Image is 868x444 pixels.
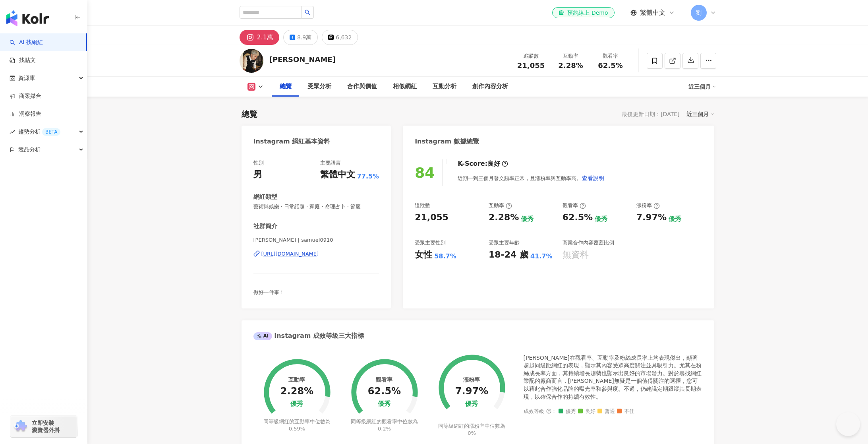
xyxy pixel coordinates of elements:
span: 不佳 [617,409,634,415]
div: AI [253,332,273,340]
div: 良好 [487,159,500,168]
div: 觀看率 [376,376,392,383]
div: 62.5% [368,386,401,397]
span: [PERSON_NAME] | samuel0910 [253,237,379,244]
div: 58.7% [434,252,456,261]
div: Instagram 數據總覽 [415,137,479,146]
div: 相似網紅 [393,82,417,91]
div: 繁體中文 [320,169,355,181]
div: 商業合作內容覆蓋比例 [563,239,614,246]
span: 2.28% [558,62,583,70]
a: 洞察報告 [10,110,41,118]
div: 互動率 [288,376,305,383]
div: 2.1萬 [257,32,273,43]
span: rise [10,129,15,135]
div: 41.7% [530,252,553,261]
div: 2.28% [280,386,313,397]
span: 0.2% [378,426,391,432]
div: 預約線上 Demo [559,9,608,17]
div: 總覽 [280,82,292,91]
div: 總覽 [242,109,257,120]
div: 主要語言 [320,159,341,167]
div: 優秀 [290,400,303,408]
div: 觀看率 [595,52,626,60]
span: 77.5% [357,172,379,181]
div: 84 [415,165,435,181]
img: logo [6,10,49,26]
div: 合作與價值 [347,82,377,91]
div: 2.28% [489,211,519,224]
div: 18-24 歲 [489,249,528,261]
div: 優秀 [378,400,391,408]
a: 預約線上 Demo [552,7,614,18]
div: 21,055 [415,211,448,224]
img: chrome extension [13,420,28,433]
div: 受眾主要年齡 [489,239,520,246]
div: 追蹤數 [415,202,430,209]
div: [PERSON_NAME] [269,54,336,64]
div: Instagram 成效等級三大指標 [253,332,364,340]
span: 趨勢分析 [18,123,60,141]
span: 查看說明 [582,175,604,181]
span: 競品分析 [18,141,41,159]
div: 女性 [415,249,432,261]
iframe: Help Scout Beacon - Open [836,412,860,436]
span: 普通 [597,409,615,415]
div: 最後更新日期：[DATE] [622,111,679,117]
span: 21,055 [517,61,545,70]
div: 互動率 [489,202,512,209]
button: 查看說明 [582,170,605,186]
div: K-Score : [458,159,508,168]
div: BETA [42,128,60,136]
div: 近期一到三個月發文頻率正常，且漲粉率與互動率高。 [458,170,605,186]
div: 成效等級 ： [524,409,702,415]
div: 互動率 [556,52,586,60]
div: 優秀 [669,215,681,223]
div: 同等級網紅的漲粉率中位數為 [437,423,506,437]
div: 優秀 [595,215,607,223]
div: 漲粉率 [463,376,480,383]
a: [URL][DOMAIN_NAME] [253,250,379,258]
div: 7.97% [636,211,667,224]
span: 62.5% [598,62,622,70]
div: 7.97% [455,386,488,397]
div: 近三個月 [686,109,714,119]
span: 劉 [696,8,702,17]
a: 商案媒合 [10,92,41,100]
div: 同等級網紅的觀看率中位數為 [350,418,419,432]
div: [PERSON_NAME]在觀看率、互動率及粉絲成長率上均表現傑出，顯著超越同級距網紅的表現，顯示其內容受眾高度關注並具吸引力。尤其在粉絲成長率方面，其持續增長趨勢也顯示出良好的市場潛力。對於尋... [524,354,702,401]
div: 受眾分析 [307,82,331,91]
a: 找貼文 [10,56,36,64]
div: 創作內容分析 [472,82,508,91]
button: 6,632 [322,30,358,45]
span: search [305,10,310,15]
span: 優秀 [559,409,576,415]
span: 繁體中文 [640,8,665,17]
button: 2.1萬 [240,30,279,45]
span: 資源庫 [18,69,35,87]
div: 受眾主要性別 [415,239,446,246]
div: 追蹤數 [516,52,546,60]
div: 同等級網紅的互動率中位數為 [262,418,332,432]
div: [URL][DOMAIN_NAME] [261,250,319,258]
span: 0.59% [289,426,305,432]
div: 網紅類型 [253,193,277,201]
div: 男 [253,169,262,181]
a: chrome extension立即安裝 瀏覽器外掛 [10,416,77,437]
span: 做好一件事！ [253,289,284,295]
span: 良好 [578,409,595,415]
div: 近三個月 [688,80,716,93]
span: 立即安裝 瀏覽器外掛 [32,419,60,434]
div: 8.9萬 [297,32,311,43]
div: 觀看率 [563,202,586,209]
a: searchAI 找網紅 [10,39,43,47]
img: KOL Avatar [240,49,263,73]
span: 0% [468,430,476,436]
div: 互動分析 [433,82,456,91]
div: 漲粉率 [636,202,660,209]
div: 62.5% [563,211,593,224]
div: 6,632 [336,32,352,43]
div: 社群簡介 [253,222,277,231]
div: 優秀 [465,400,478,408]
div: 性別 [253,159,264,167]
